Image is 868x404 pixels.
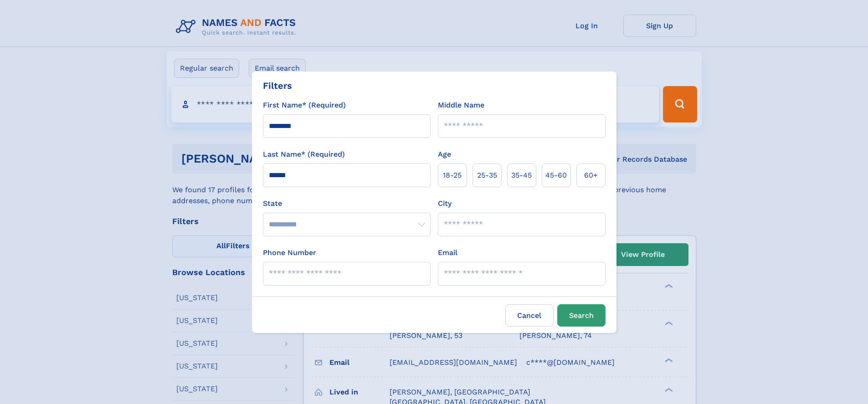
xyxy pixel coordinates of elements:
span: 45‑60 [545,170,567,181]
label: State [263,198,431,209]
span: 25‑35 [477,170,497,181]
label: First Name* (Required) [263,100,346,111]
span: 60+ [584,170,598,181]
span: 18‑25 [443,170,462,181]
label: Email [438,247,457,258]
label: City [438,198,452,209]
button: Search [557,304,606,327]
label: Last Name* (Required) [263,149,345,160]
label: Phone Number [263,247,316,258]
label: Age [438,149,451,160]
label: Cancel [505,304,554,327]
div: Filters [263,79,292,92]
span: 35‑45 [511,170,532,181]
label: Middle Name [438,100,484,111]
